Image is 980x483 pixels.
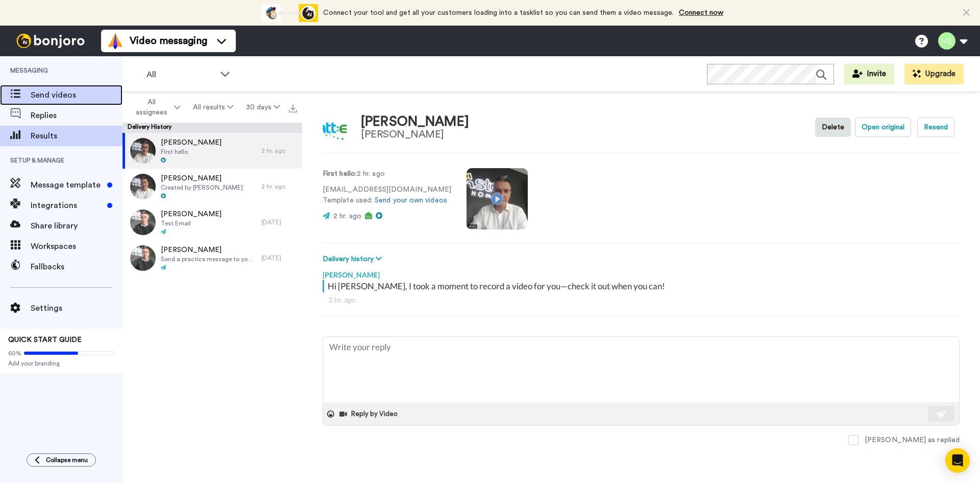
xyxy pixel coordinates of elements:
span: Connect your tool and get all your customers loading into a tasklist so you can send them a video... [323,9,674,16]
span: [PERSON_NAME] [161,137,222,148]
span: [PERSON_NAME] [161,245,256,255]
span: Replies [31,109,122,122]
button: Delete [815,118,851,137]
button: Open original [855,118,911,137]
div: [PERSON_NAME] [361,129,469,140]
span: 60% [8,349,21,357]
div: [PERSON_NAME] [361,114,469,129]
p: : 2 hr. ago [323,169,451,179]
button: Reply by Video [338,406,401,422]
span: 2 hr. ago [333,213,361,220]
a: [PERSON_NAME]Test Email[DATE] [122,204,302,240]
button: 30 days [239,98,286,117]
span: Message template [31,179,103,191]
a: [PERSON_NAME]First hello2 hr. ago [122,133,302,169]
span: Workspaces [31,240,122,252]
button: Collapse menu [27,453,96,467]
span: QUICK START GUIDE [8,336,82,343]
a: Connect now [679,9,723,16]
img: Image of Matt [323,113,351,142]
button: Invite [844,64,894,84]
span: [PERSON_NAME] [161,209,222,219]
span: Test Email [161,219,222,227]
button: Delivery history [323,254,385,265]
button: Resend [917,118,954,137]
img: 68522687-1267-4e73-b78b-2c473bbf911e-thumb.jpg [130,138,156,164]
div: [PERSON_NAME] [323,265,960,280]
a: [PERSON_NAME]Send a practice message to yourself[DATE] [122,240,302,276]
span: Add your branding [8,359,114,367]
span: Fallbacks [31,261,122,273]
button: All assignees [125,93,187,122]
span: First hello [161,148,222,156]
img: export.svg [289,104,297,112]
span: All [146,68,215,81]
div: [DATE] [261,218,297,226]
button: All results [187,98,240,117]
a: [PERSON_NAME]Created by [PERSON_NAME]2 hr. ago [122,169,302,204]
div: animation [262,4,318,22]
span: Video messaging [130,34,207,48]
a: Send your own videos [375,197,447,204]
div: Hi [PERSON_NAME], I took a moment to record a video for you—check it out when you can! [328,280,957,292]
div: 2 hr. ago [261,147,297,155]
div: Open Intercom Messenger [945,448,970,473]
img: b9a08bed-e17a-4260-8d7b-264109b9461e-thumb.jpg [130,245,156,271]
span: Collapse menu [46,456,88,464]
img: 42108498-f90e-42dd-b7bc-1f89b418f92a-thumb.jpg [130,174,156,199]
div: [PERSON_NAME] as replied [865,435,960,445]
img: bj-logo-header-white.svg [12,34,89,48]
img: vm-color.svg [107,33,124,49]
button: Export all results that match these filters now. [286,100,300,115]
span: Share library [31,220,122,232]
div: 2 hr. ago [329,295,953,305]
span: Results [31,130,122,142]
div: [DATE] [261,254,297,262]
div: 2 hr. ago [261,182,297,191]
div: Delivery History [122,123,302,133]
span: [PERSON_NAME] [161,173,243,183]
img: send-white.svg [936,410,947,418]
button: Upgrade [904,64,964,84]
p: [EMAIL_ADDRESS][DOMAIN_NAME] Template used: [323,185,451,206]
span: Created by [PERSON_NAME] [161,183,243,192]
strong: First hello [323,170,355,177]
span: Integrations [31,199,103,212]
img: c53a8c01-5ac9-4277-9b90-f50d7ead060a-thumb.jpg [130,210,156,235]
span: Settings [31,302,122,314]
span: Send a practice message to yourself [161,255,256,263]
span: All assignees [131,97,172,118]
span: Send videos [31,89,122,101]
